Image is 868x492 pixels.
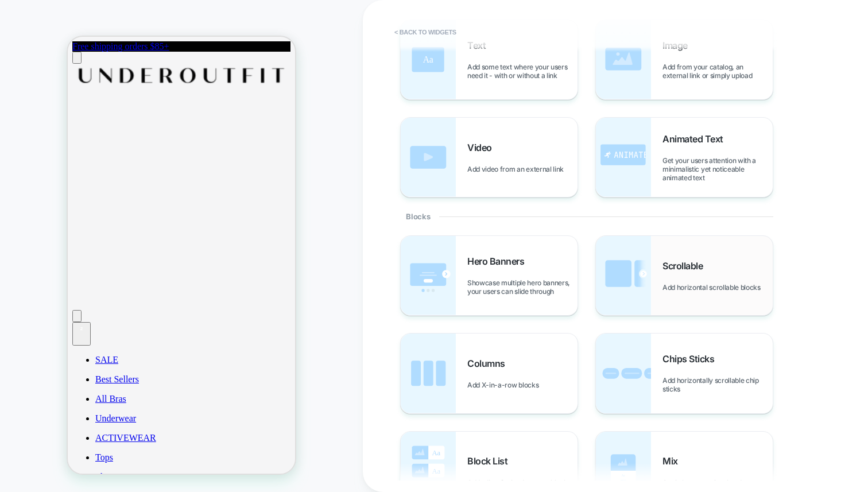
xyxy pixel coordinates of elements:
span: Add from your catalog, an external link or simply upload [662,63,773,80]
span: Add horizontal scrollable blocks [662,283,766,292]
a: Go to account page [5,263,223,273]
span: Block List [467,455,513,467]
a: Free shipping orders $85+ [5,5,102,14]
span: Hero Banners [467,255,530,267]
span: Columns [467,358,511,369]
a: ACTIVEWEAR [28,396,223,406]
div: 2 [9,287,19,297]
a: SALE [28,318,223,328]
span: Get your users attention with a minimalistic yet noticeable animated text [662,156,773,182]
div: Blocks [400,197,773,235]
img: Logo [5,27,223,51]
span: Scrollable [662,260,708,272]
span: Video [467,142,498,153]
span: A mix between visual and content [662,478,772,487]
span: Add some text where your users need it - with or without a link [467,63,578,80]
a: Tops [28,416,223,426]
a: Underwear [28,377,223,387]
span: Add a list of mixed content blocks [467,478,576,487]
span: Add X-in-a-row blocks [467,381,544,389]
button: < Back to widgets [389,23,462,41]
span: Chips Sticks [662,353,720,365]
span: Add video from an external link [467,165,569,173]
span: Showcase multiple hero banners, your users can slide through [467,278,578,296]
span: Animated Text [662,133,729,145]
div: 1 / 1 [5,5,232,15]
button: Open menu [5,15,14,27]
button: Open search [5,273,14,285]
a: All Bras [28,357,223,367]
a: Go to homepage [5,42,223,52]
a: Shapewear [28,435,223,445]
a: Best Sellers [28,338,223,348]
button: Open cart [5,285,23,309]
span: Mix [662,455,684,467]
span: Add horizontally scrollable chip sticks [662,376,773,393]
span: Image [662,40,693,51]
span: Text [467,40,491,51]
